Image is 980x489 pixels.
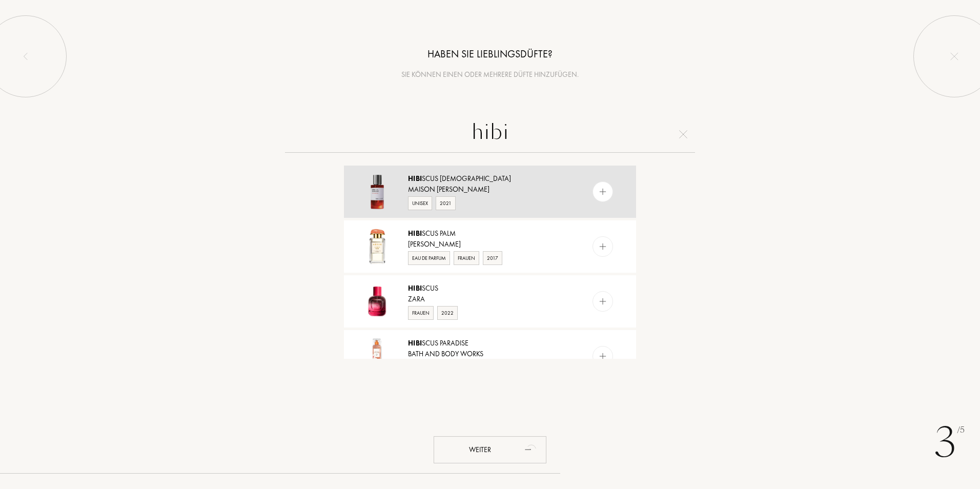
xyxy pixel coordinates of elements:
[408,338,571,349] div: scus Paradise
[408,174,422,183] span: Hibi
[598,187,608,197] img: add_pf.svg
[359,229,395,264] img: Hibiscus Palm
[408,294,571,304] div: Zara
[408,229,422,238] span: Hibi
[408,306,434,320] div: Frauen
[679,130,687,138] img: cross.svg
[408,283,571,294] div: scus
[408,349,571,359] div: Bath and Body Works
[359,174,395,210] img: Hibiscus Mahajád
[285,116,695,153] input: Suche nach einem Duft
[454,251,479,265] div: Frauen
[359,338,395,374] img: Hibiscus Paradise
[408,283,422,293] span: Hibi
[408,196,432,210] div: Unisex
[950,52,958,60] img: quit_onboard.svg
[408,228,571,239] div: scus Palm
[359,283,395,319] img: Hibiscus
[22,52,30,60] img: left_onboard.svg
[408,173,571,184] div: scus [DEMOGRAPHIC_DATA]
[598,242,608,252] img: add_pf.svg
[408,338,422,348] span: Hibi
[437,306,458,320] div: 2022
[408,239,571,250] div: [PERSON_NAME]
[436,196,456,210] div: 2021
[434,436,546,463] div: Weiter
[408,251,450,265] div: Eau de Parfum
[521,439,542,459] div: animation
[598,297,608,307] img: add_pf.svg
[483,251,502,265] div: 2017
[408,184,571,195] div: Maison [PERSON_NAME]
[957,424,965,436] span: /5
[934,412,965,474] div: 3
[598,352,608,361] img: add_pf.svg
